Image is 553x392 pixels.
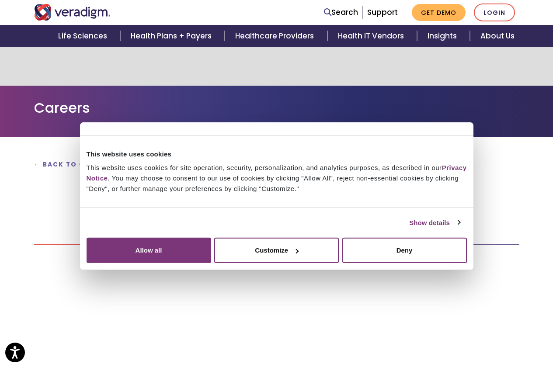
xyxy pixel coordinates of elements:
a: Privacy Notice [87,164,467,182]
p: . [34,225,519,237]
a: Login [474,3,515,21]
a: ← Back to Open Positions [34,160,144,169]
div: This website uses cookies [87,149,467,159]
a: Life Sciences [48,25,120,47]
a: Get Demo [412,4,466,21]
img: Veradigm logo [34,4,111,21]
button: Allow all [87,238,211,263]
a: Search [324,7,358,18]
a: Health Plans + Payers [120,25,225,47]
button: Deny [342,238,467,263]
a: Insights [417,25,470,47]
button: Customize [214,238,339,263]
h3: Scroll below to apply for this position! [34,202,519,215]
div: This website uses cookies for site operation, security, personalization, and analytics purposes, ... [87,163,467,194]
h2: Together, let's transform health insightfully [34,177,519,192]
h1: Careers [34,100,519,116]
a: Show details [409,217,460,228]
a: Health IT Vendors [327,25,417,47]
a: About Us [470,25,525,47]
a: Support [367,7,398,17]
a: Healthcare Providers [225,25,327,47]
